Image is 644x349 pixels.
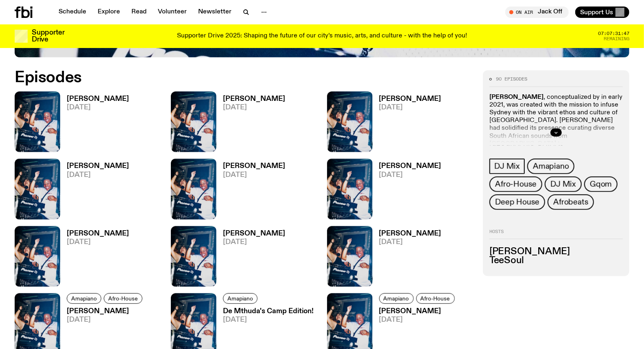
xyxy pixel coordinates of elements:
a: [PERSON_NAME][DATE] [216,230,285,287]
h3: [PERSON_NAME] [379,230,441,237]
a: Gqom [584,177,618,192]
p: , conceptualized by in early 2021, was created with the mission to infuse Sydney with the vibrant... [489,94,623,172]
a: Read [127,7,151,18]
a: Afrobeats [548,194,594,210]
h3: Supporter Drive [32,29,64,43]
a: [PERSON_NAME][DATE] [60,230,129,287]
span: Deep House [495,198,539,207]
span: Amapiano [384,295,409,301]
span: Afrobeats [553,198,588,207]
a: [PERSON_NAME][DATE] [60,96,129,152]
a: Afro-House [416,293,455,304]
span: DJ Mix [550,180,576,189]
h3: [PERSON_NAME] [67,308,145,315]
span: [DATE] [67,104,129,111]
a: Volunteer [153,7,192,18]
h3: [PERSON_NAME] [489,247,623,256]
span: [DATE] [379,239,441,246]
span: Remaining [604,37,629,41]
h3: [PERSON_NAME] [379,308,457,315]
h3: [PERSON_NAME] [67,163,129,170]
a: Amapiano [527,159,574,174]
a: Newsletter [193,7,236,18]
span: Amapiano [71,295,97,301]
a: [PERSON_NAME][DATE] [216,96,285,152]
a: [PERSON_NAME][DATE] [60,163,129,219]
strong: [PERSON_NAME] [489,94,544,100]
a: DJ Mix [489,159,525,174]
a: Explore [93,7,125,18]
h3: [PERSON_NAME] [67,96,129,103]
a: Afro-House [489,177,542,192]
span: [DATE] [223,104,285,111]
a: [PERSON_NAME][DATE] [373,230,441,287]
a: DJ Mix [545,177,582,192]
a: [PERSON_NAME][DATE] [373,163,441,219]
button: On AirJack Off [505,7,569,18]
span: [DATE] [379,172,441,179]
button: Support Us [575,7,629,18]
span: [DATE] [223,316,314,323]
span: [DATE] [379,316,457,323]
a: Amapiano [379,293,414,304]
h3: [PERSON_NAME] [379,163,441,170]
span: 07:07:31:47 [598,31,629,36]
h3: [PERSON_NAME] [379,96,441,103]
span: Gqom [590,180,612,189]
p: Supporter Drive 2025: Shaping the future of our city’s music, arts, and culture - with the help o... [177,33,467,40]
span: Support Us [580,9,613,16]
h3: [PERSON_NAME] [223,163,285,170]
span: [DATE] [67,172,129,179]
h3: [PERSON_NAME] [223,96,285,103]
span: [DATE] [379,104,441,111]
a: Deep House [489,194,545,210]
span: Afro-House [108,295,138,301]
span: Amapiano [227,295,253,301]
span: [DATE] [223,239,285,246]
a: Amapiano [67,293,101,304]
span: [DATE] [67,239,129,246]
span: Afro-House [495,180,537,189]
span: [DATE] [223,172,285,179]
span: DJ Mix [494,162,520,171]
h3: [PERSON_NAME] [223,230,285,237]
span: Amapiano [533,162,569,171]
span: [DATE] [67,316,145,323]
h2: Hosts [489,229,623,239]
h2: Episodes [15,70,421,85]
span: Afro-House [421,295,450,301]
a: [PERSON_NAME][DATE] [216,163,285,219]
a: Amapiano [223,293,258,304]
h3: De Mthuda's Camp Edition! [223,308,314,315]
h3: TeeSoul [489,256,623,265]
a: Afro-House [104,293,142,304]
h3: [PERSON_NAME] [67,230,129,237]
a: Schedule [54,7,91,18]
a: [PERSON_NAME][DATE] [373,96,441,152]
span: 90 episodes [496,77,527,81]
